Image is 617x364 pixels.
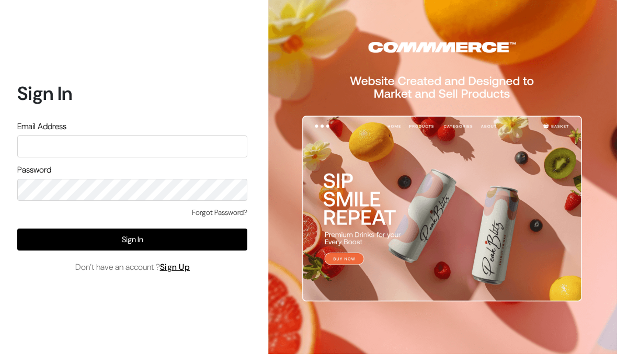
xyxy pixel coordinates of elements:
[75,261,190,274] span: Don’t have an account ?
[17,164,51,176] label: Password
[17,229,247,251] button: Sign In
[160,261,190,272] a: Sign Up
[192,207,247,218] a: Forgot Password?
[17,82,247,105] h1: Sign In
[17,120,66,133] label: Email Address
